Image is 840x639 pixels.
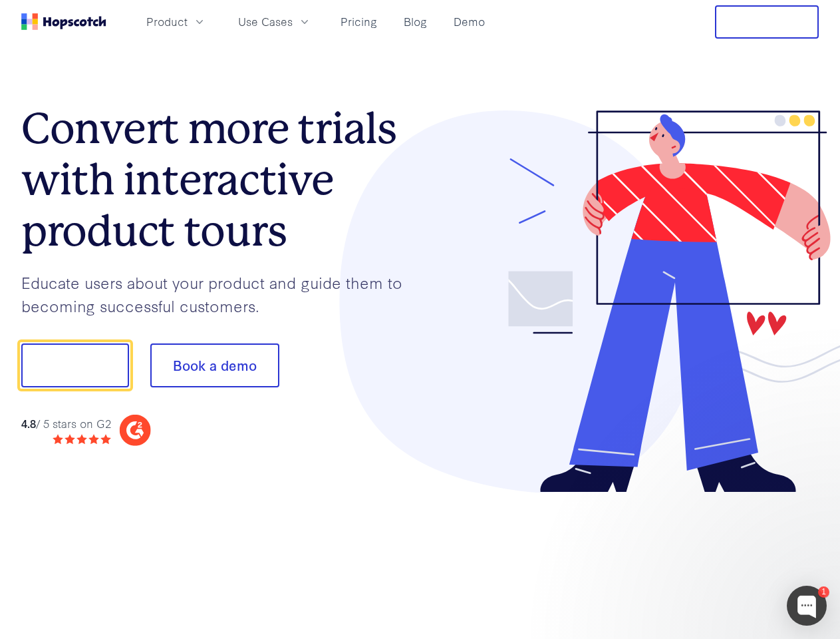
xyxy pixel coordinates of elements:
button: Book a demo [150,343,279,387]
a: Pricing [335,11,382,33]
h1: Convert more trials with interactive product tours [21,103,420,256]
div: 1 [818,586,829,598]
div: / 5 stars on G2 [21,415,111,432]
strong: 4.8 [21,415,36,431]
button: Product [138,11,214,33]
p: Educate users about your product and guide them to becoming successful customers. [21,271,420,317]
button: Use Cases [230,11,319,33]
a: Home [21,13,106,30]
a: Demo [448,11,490,33]
a: Blog [398,11,432,33]
button: Show me! [21,343,129,387]
span: Use Cases [238,13,293,30]
span: Product [146,13,188,30]
button: Free Trial [715,5,819,39]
